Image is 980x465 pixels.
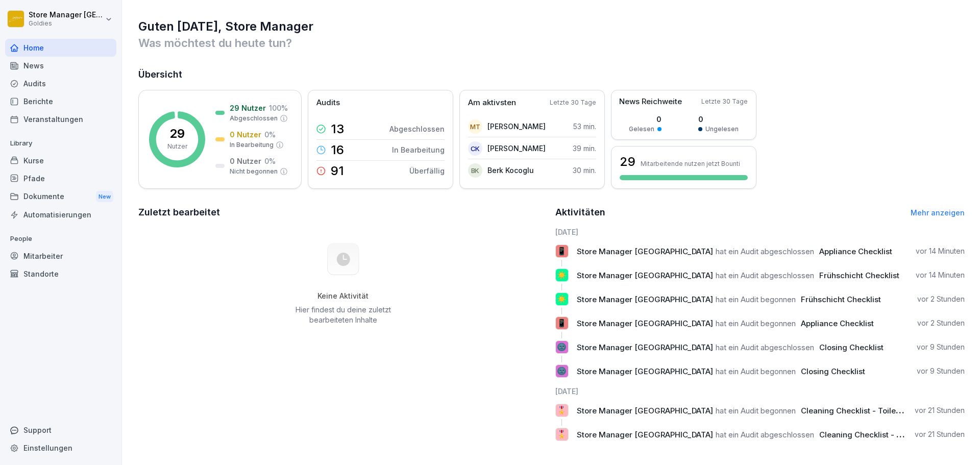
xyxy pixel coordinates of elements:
[550,98,596,107] p: Letzte 30 Tage
[698,114,739,125] p: 0
[5,110,116,128] a: Veranstaltungen
[557,244,567,258] p: 📱
[716,271,814,280] span: hat ein Audit abgeschlossen
[915,429,965,439] p: vor 21 Stunden
[316,97,340,109] p: Audits
[819,247,892,256] span: Appliance Checklist
[917,342,965,352] p: vor 9 Stunden
[392,144,445,155] p: In Bearbeitung
[915,405,965,415] p: vor 21 Stunden
[5,231,116,247] p: People
[389,124,445,134] p: Abgeschlossen
[819,342,884,352] span: Closing Checklist
[716,295,796,304] span: hat ein Audit begonnen
[801,406,958,415] span: Cleaning Checklist - Toilet and Guest Area
[5,75,116,92] a: Audits
[5,135,116,152] p: Library
[230,167,278,176] p: Nicht begonnen
[801,366,865,376] span: Closing Checklist
[5,57,116,75] div: News
[230,114,278,123] p: Abgeschlossen
[573,165,596,176] p: 30 min.
[577,295,713,304] span: Store Manager [GEOGRAPHIC_DATA]
[557,268,567,282] p: ☀️
[716,319,796,328] span: hat ein Audit begonnen
[716,247,814,256] span: hat ein Audit abgeschlossen
[138,18,965,35] h1: Guten [DATE], Store Manager
[629,125,654,134] p: Gelesen
[701,97,748,106] p: Letzte 30 Tage
[716,430,814,439] span: hat ein Audit abgeschlossen
[557,403,567,418] p: 🎖️
[557,316,567,330] p: 📱
[577,319,713,328] span: Store Manager [GEOGRAPHIC_DATA]
[230,103,266,113] p: 29 Nutzer
[331,144,344,156] p: 16
[230,156,261,166] p: 0 Nutzer
[705,125,739,134] p: Ungelesen
[577,430,713,439] span: Store Manager [GEOGRAPHIC_DATA]
[138,35,965,51] p: Was möchtest du heute tun?
[577,271,713,280] span: Store Manager [GEOGRAPHIC_DATA]
[555,386,965,397] h6: [DATE]
[5,39,116,57] a: Home
[577,342,713,352] span: Store Manager [GEOGRAPHIC_DATA]
[917,366,965,376] p: vor 9 Stunden
[5,247,116,265] a: Mitarbeiter
[557,340,567,354] p: 🌚
[230,129,261,140] p: 0 Nutzer
[911,208,965,217] a: Mehr anzeigen
[5,169,116,187] a: Pfade
[468,163,482,178] div: BK
[5,206,116,224] a: Automatisierungen
[801,319,874,328] span: Appliance Checklist
[230,140,274,150] p: In Bearbeitung
[916,270,965,280] p: vor 14 Minuten
[487,165,534,176] p: Berk Kocoglu
[801,295,881,304] span: Frühschicht Checklist
[96,191,113,203] div: New
[557,364,567,378] p: 🌚
[917,294,965,304] p: vor 2 Stunden
[5,152,116,169] div: Kurse
[264,129,276,140] p: 0 %
[819,430,976,439] span: Cleaning Checklist - Toilet and Guest Area
[468,141,482,156] div: CK
[716,366,796,376] span: hat ein Audit begonnen
[331,123,344,135] p: 13
[577,247,713,256] span: Store Manager [GEOGRAPHIC_DATA]
[487,143,546,154] p: [PERSON_NAME]
[716,406,796,415] span: hat ein Audit begonnen
[619,96,682,108] p: News Reichweite
[557,292,567,306] p: ☀️
[269,103,288,113] p: 100 %
[577,366,713,376] span: Store Manager [GEOGRAPHIC_DATA]
[331,165,344,177] p: 91
[819,271,899,280] span: Frühschicht Checklist
[291,291,395,301] h5: Keine Aktivität
[409,165,445,176] p: Überfällig
[5,439,116,457] a: Einstellungen
[555,227,965,237] h6: [DATE]
[5,421,116,439] div: Support
[264,156,276,166] p: 0 %
[5,265,116,283] a: Standorte
[138,67,965,82] h2: Übersicht
[917,318,965,328] p: vor 2 Stunden
[169,128,185,140] p: 29
[916,246,965,256] p: vor 14 Minuten
[167,142,187,151] p: Nutzer
[557,427,567,442] p: 🎖️
[487,121,546,132] p: [PERSON_NAME]
[555,205,605,219] h2: Aktivitäten
[577,406,713,415] span: Store Manager [GEOGRAPHIC_DATA]
[620,153,635,170] h3: 29
[5,92,116,110] a: Berichte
